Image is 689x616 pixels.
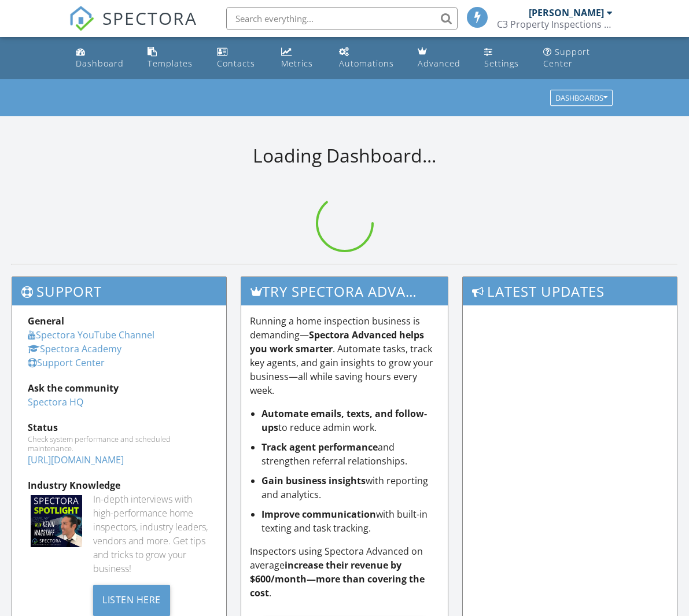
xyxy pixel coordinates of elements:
[261,508,376,521] strong: Improve communication
[241,277,448,305] h3: Try spectora advanced [DATE]
[550,90,613,106] button: Dashboards
[480,42,529,75] a: Settings
[529,7,604,19] div: [PERSON_NAME]
[261,507,440,535] li: with built-in texting and task tracking.
[28,420,211,434] div: Status
[250,544,440,600] p: Inspectors using Spectora Advanced on average .
[69,16,197,40] a: SPECTORA
[261,407,440,434] li: to reduce admin work.
[76,58,124,69] div: Dashboard
[334,42,404,75] a: Automations (Basic)
[543,46,590,69] div: Support Center
[539,42,618,75] a: Support Center
[28,356,105,369] a: Support Center
[28,342,121,355] a: Spectora Academy
[277,42,326,75] a: Metrics
[463,277,677,305] h3: Latest Updates
[28,396,83,408] a: Spectora HQ
[261,441,378,453] strong: Track agent performance
[261,440,440,468] li: and strengthen referral relationships.
[93,593,170,606] a: Listen Here
[261,474,366,487] strong: Gain business insights
[12,277,226,305] h3: Support
[93,585,170,616] div: Listen Here
[71,42,134,75] a: Dashboard
[28,329,154,341] a: Spectora YouTube Channel
[93,492,210,576] div: In-depth interviews with high-performance home inspectors, industry leaders, vendors and more. Ge...
[212,42,267,75] a: Contacts
[226,7,458,30] input: Search everything...
[250,559,425,599] strong: increase their revenue by $600/month—more than covering the cost
[281,58,313,69] div: Metrics
[28,315,64,327] strong: General
[261,474,440,501] li: with reporting and analytics.
[555,94,607,102] div: Dashboards
[31,495,82,547] img: Spectoraspolightmain
[28,478,211,492] div: Industry Knowledge
[250,329,424,355] strong: Spectora Advanced helps you work smarter
[497,19,613,30] div: C3 Property Inspections Inc.
[69,6,94,31] img: The Best Home Inspection Software - Spectora
[261,407,427,434] strong: Automate emails, texts, and follow-ups
[28,434,211,453] div: Check system performance and scheduled maintenance.
[250,314,440,397] p: Running a home inspection business is demanding— . Automate tasks, track key agents, and gain ins...
[418,58,460,69] div: Advanced
[484,58,519,69] div: Settings
[28,453,124,466] a: [URL][DOMAIN_NAME]
[148,58,193,69] div: Templates
[413,42,470,75] a: Advanced
[339,58,394,69] div: Automations
[28,381,211,395] div: Ask the community
[143,42,203,75] a: Templates
[217,58,255,69] div: Contacts
[102,6,197,30] span: SPECTORA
